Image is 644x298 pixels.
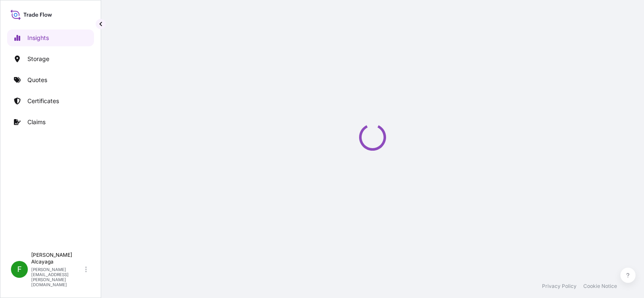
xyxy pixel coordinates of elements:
a: Certificates [7,93,94,109]
span: F [17,265,22,274]
a: Storage [7,51,94,67]
p: Claims [27,118,46,126]
p: [PERSON_NAME][EMAIL_ADDRESS][PERSON_NAME][DOMAIN_NAME] [31,267,83,287]
p: Storage [27,55,49,63]
a: Quotes [7,72,94,88]
p: [PERSON_NAME] Alcayaga [31,252,83,265]
a: Claims [7,114,94,130]
p: Insights [27,34,49,42]
p: Quotes [27,76,47,84]
p: Certificates [27,97,59,105]
a: Insights [7,29,94,46]
a: Cookie Notice [583,283,617,290]
a: Privacy Policy [542,283,577,290]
